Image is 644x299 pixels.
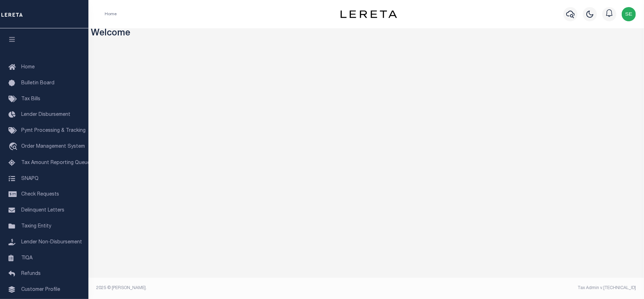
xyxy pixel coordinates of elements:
[21,112,70,117] span: Lender Disbursement
[91,285,366,291] div: 2025 © [PERSON_NAME].
[21,208,64,213] span: Delinquent Letters
[21,271,41,276] span: Refunds
[622,7,636,21] img: svg+xml;base64,PHN2ZyB4bWxucz0iaHR0cDovL3d3dy53My5vcmcvMjAwMC9zdmciIHBvaW50ZXItZXZlbnRzPSJub25lIi...
[372,285,636,291] div: Tax Admin v.[TECHNICAL_ID]
[21,255,33,260] span: TIQA
[105,11,117,17] li: Home
[21,144,85,149] span: Order Management System
[91,28,642,39] h3: Welcome
[8,142,20,152] i: travel_explore
[21,65,35,70] span: Home
[21,240,82,245] span: Lender Non-Disbursement
[21,176,39,181] span: SNAPQ
[21,192,59,197] span: Check Requests
[21,160,90,165] span: Tax Amount Reporting Queue
[21,97,40,102] span: Tax Bills
[21,81,54,86] span: Bulletin Board
[21,128,86,133] span: Pymt Processing & Tracking
[21,287,60,292] span: Customer Profile
[21,224,51,229] span: Taxing Entity
[341,10,397,18] img: logo-dark.svg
